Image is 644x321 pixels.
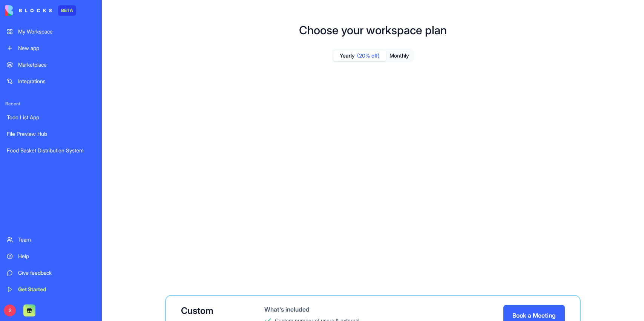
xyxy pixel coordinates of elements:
[2,249,100,264] a: Help
[333,50,386,61] button: Yearly
[18,78,95,85] div: Integrations
[7,130,95,138] div: File Preview Hub
[2,282,100,297] a: Get Started
[2,110,100,125] a: Todo List App
[18,236,95,243] div: Team
[2,57,100,72] a: Marketplace
[58,5,76,16] div: BETA
[18,253,95,260] div: Help
[18,28,95,35] div: My Workspace
[299,23,447,37] h1: Choose your workspace plan
[2,126,100,141] a: File Preview Hub
[2,41,100,56] a: New app
[18,269,95,277] div: Give feedback
[386,50,412,61] button: Monthly
[2,24,100,39] a: My Workspace
[18,286,95,293] div: Get Started
[18,61,95,68] div: Marketplace
[2,74,100,89] a: Integrations
[18,44,95,52] div: New app
[5,5,52,16] img: logo
[264,305,370,314] div: What's included
[4,304,16,316] span: S
[2,143,100,158] a: Food Basket Distribution System
[181,305,240,317] div: Custom
[2,265,100,280] a: Give feedback
[2,232,100,247] a: Team
[5,5,76,16] a: BETA
[7,147,95,154] div: Food Basket Distribution System
[7,114,95,121] div: Todo List App
[357,52,380,59] span: (20% off)
[2,101,100,107] span: Recent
